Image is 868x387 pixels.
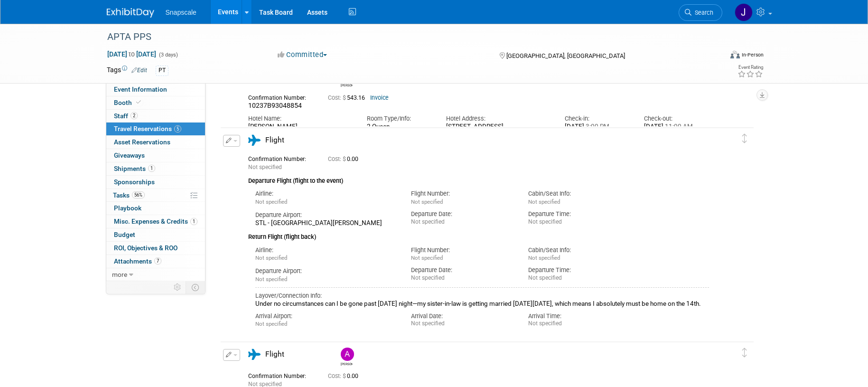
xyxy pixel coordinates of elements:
[107,65,147,76] td: Tags
[106,149,205,162] a: Giveaways
[328,94,347,101] span: Cost: $
[114,151,145,159] span: Giveaways
[411,266,514,274] div: Departure Date:
[328,94,369,101] span: 543.16
[131,112,138,119] span: 2
[735,3,753,21] img: Jennifer Benedict
[255,219,397,227] div: STL - [GEOGRAPHIC_DATA][PERSON_NAME]
[248,164,282,170] span: Not specified
[644,123,709,131] div: [DATE]
[255,312,397,321] div: Arrival Airport:
[248,349,261,360] i: Flight
[248,123,353,139] div: [PERSON_NAME][GEOGRAPHIC_DATA]
[106,123,205,135] a: Travel Reservations5
[666,49,764,64] div: Event Format
[737,65,763,70] div: Event Rating
[411,210,514,218] div: Departure Date:
[328,373,362,379] span: 0.00
[127,50,136,58] span: to
[136,100,141,105] i: Booth reservation complete
[341,82,353,87] div: Nathan Bush
[166,9,196,16] span: Snapscale
[255,189,397,198] div: Airline:
[584,123,609,130] span: 3:00 PM
[114,138,170,146] span: Asset Reservations
[114,217,197,225] span: Misc. Expenses & Credits
[248,153,314,163] div: Confirmation Number:
[528,218,631,226] div: Not specified
[106,215,205,228] a: Misc. Expenses & Credits1
[106,83,205,96] a: Event Information
[328,156,347,162] span: Cost: $
[106,255,205,268] a: Attachments7
[742,348,747,358] i: Click and drag to move item
[528,198,560,205] span: Not specified
[248,102,302,109] span: 10237B93048854
[104,28,708,46] div: APTA PPS
[186,281,205,293] td: Toggle Event Tabs
[367,123,432,131] div: 2 Queen
[528,189,631,198] div: Cabin/Seat Info:
[528,266,631,274] div: Departure Time:
[106,136,205,149] a: Asset Reservations
[113,191,145,199] span: Tasks
[106,162,205,175] a: Shipments1
[154,257,161,264] span: 7
[174,125,181,132] span: 5
[446,114,551,123] div: Hotel Address:
[411,246,514,255] div: Flight Number:
[255,211,397,219] div: Departure Airport:
[255,267,397,275] div: Departure Airport:
[114,178,155,186] span: Sponsorships
[411,189,514,198] div: Flight Number:
[730,51,740,58] img: Format-Inperson.png
[114,112,138,120] span: Staff
[106,202,205,215] a: Playbook
[106,268,205,281] a: more
[114,204,141,212] span: Playbook
[114,257,161,265] span: Attachments
[742,134,747,143] i: Click and drag to move item
[411,218,514,226] div: Not specified
[691,9,713,16] span: Search
[114,165,155,172] span: Shipments
[338,348,355,366] div: Alex Corrigan
[411,320,514,327] div: Not specified
[114,85,167,93] span: Event Information
[328,373,347,379] span: Cost: $
[169,281,186,293] td: Personalize Event Tab Strip
[411,198,443,205] span: Not specified
[255,292,709,300] div: Layover/Connection Info:
[148,165,155,172] span: 1
[106,242,205,255] a: ROI, Objectives & ROO
[506,52,625,59] span: [GEOGRAPHIC_DATA], [GEOGRAPHIC_DATA]
[107,50,157,58] span: [DATE] [DATE]
[248,135,261,146] i: Flight
[341,361,353,366] div: Alex Corrigan
[131,67,147,74] a: Edit
[528,246,631,255] div: Cabin/Seat Info:
[114,99,143,106] span: Booth
[528,320,631,327] div: Not specified
[107,8,154,18] img: ExhibitDay
[370,94,389,101] a: Invoice
[411,312,514,321] div: Arrival Date:
[255,198,287,205] span: Not specified
[106,176,205,189] a: Sponsorships
[106,96,205,109] a: Booth
[565,114,630,123] div: Check-in:
[265,136,284,144] span: Flight
[255,300,709,308] div: Under no circumstances can I be gone past [DATE] night—my sister-in-law is getting married [DATE]...
[190,218,197,225] span: 1
[248,114,353,123] div: Hotel Name:
[255,276,287,283] span: Not specified
[255,246,397,255] div: Airline:
[106,189,205,202] a: Tasks56%
[132,191,145,198] span: 56%
[565,123,630,131] div: [DATE]
[114,231,135,238] span: Budget
[106,110,205,123] a: Staff2
[255,255,287,261] span: Not specified
[528,255,560,261] span: Not specified
[679,4,722,21] a: Search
